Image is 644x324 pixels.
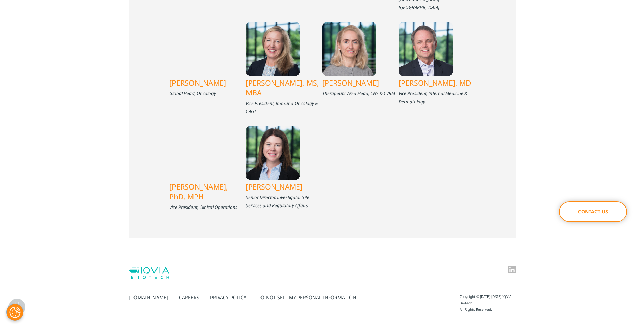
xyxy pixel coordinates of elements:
div: Global Head, Oncology [169,89,246,97]
a: Careers [179,294,199,301]
a: [PERSON_NAME], MD [399,76,475,89]
div: Vice President, Immuno-Oncology & CAGT [246,99,322,115]
div: Senior Director, Investigator Site Services and Regulatory Affairs [246,193,322,210]
a: [PERSON_NAME] [322,76,399,89]
a: [PERSON_NAME] [169,76,246,89]
div: Vice President, Clinical Operations [169,203,246,211]
button: Cookies Settings [6,304,23,321]
div: Copyright © [DATE]-[DATE] IQVIA Biotech. All Rights Reserved. [460,293,516,313]
a: Contact Us [559,201,627,222]
div: Vice President, Internal Medicine & Dermatology [399,89,475,106]
a: [PERSON_NAME], PhD, MPH [169,180,246,203]
a: Privacy Policy [210,294,246,301]
a: [PERSON_NAME] [246,180,322,193]
a: [DOMAIN_NAME] [129,294,168,301]
a: [PERSON_NAME], MS, MBA [246,76,322,99]
a: Do Not Sell My Personal Information [257,294,358,301]
div: Therapeutic Area Head, CNS & CVRM [322,89,399,97]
